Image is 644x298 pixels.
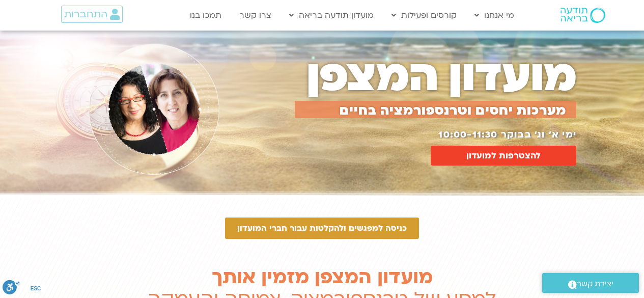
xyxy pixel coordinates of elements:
[561,8,605,23] img: תודעה בריאה
[295,39,576,114] div: מועדון המצפן
[225,218,419,239] a: כניסה למפגשים ולהקלטות עבור חברי המועדון
[185,6,227,25] a: תמכו בנו
[61,6,123,23] a: התחברות
[212,264,433,290] b: מועדון המצפן מזמין אותך
[237,224,407,233] span: כניסה למפגשים ולהקלטות עבור חברי המועדון
[234,6,276,25] a: צרו קשר
[542,273,639,293] a: יצירת קשר
[386,6,462,25] a: קורסים ופעילות
[577,277,613,291] span: יצירת קשר
[466,151,541,160] span: להצטרפות למועדון
[284,6,379,25] a: מועדון תודעה בריאה
[297,103,566,118] p: מערכות יחסים וטרנספורמציה בחיים
[469,6,519,25] a: מי אנחנו
[64,9,107,20] span: התחברות
[431,146,576,166] a: להצטרפות למועדון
